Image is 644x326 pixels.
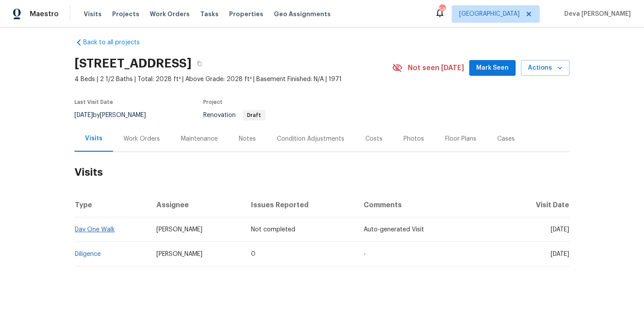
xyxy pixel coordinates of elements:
th: Assignee [149,193,244,217]
span: Project [203,99,223,105]
span: Properties [229,10,263,18]
button: Actions [521,60,570,76]
div: Work Orders [124,135,160,143]
span: Mark Seen [476,63,509,74]
span: [PERSON_NAME] [156,251,202,257]
span: Geo Assignments [274,10,331,18]
a: Diligence [75,251,101,257]
span: Last Visit Date [74,99,113,105]
th: Visit Date [505,193,570,217]
span: Tasks [200,11,219,17]
span: Actions [528,63,563,74]
span: Visits [84,10,102,18]
span: [DATE] [551,251,569,257]
th: Issues Reported [244,193,357,217]
span: [GEOGRAPHIC_DATA] [459,10,520,18]
span: Maestro [30,10,59,18]
div: Floor Plans [445,135,476,143]
th: Comments [357,193,505,217]
div: Photos [403,135,424,143]
span: Not seen [DATE] [408,64,464,72]
h2: Visits [74,152,570,193]
span: Draft [244,113,265,118]
th: Type [74,193,149,217]
a: Back to all projects [74,38,159,47]
span: [DATE] [74,112,93,118]
span: Not completed [251,227,295,233]
span: - [364,251,366,257]
div: by [PERSON_NAME] [74,110,156,120]
span: Deva [PERSON_NAME] [561,10,631,18]
span: Projects [112,10,139,18]
span: Auto-generated Visit [364,227,424,233]
div: Notes [239,135,256,143]
button: Mark Seen [469,60,516,76]
div: Condition Adjustments [277,135,344,143]
span: 4 Beds | 2 1/2 Baths | Total: 2028 ft² | Above Grade: 2028 ft² | Basement Finished: N/A | 1971 [74,75,392,84]
div: Maintenance [181,135,218,143]
div: Cases [497,135,515,143]
span: Work Orders [150,10,190,18]
span: 0 [251,251,255,257]
h2: [STREET_ADDRESS] [74,59,191,68]
div: Visits [85,134,103,143]
button: Copy Address [191,56,207,71]
div: 58 [439,5,445,14]
div: Costs [365,135,382,143]
a: Day One Walk [75,227,115,233]
span: [DATE] [551,227,569,233]
span: [PERSON_NAME] [156,227,202,233]
span: Renovation [203,112,265,118]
